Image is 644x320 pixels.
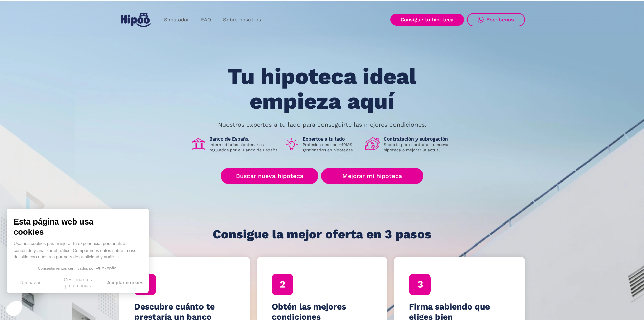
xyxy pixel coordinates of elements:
h1: Expertos a tu lado [303,136,360,142]
div: Escríbenos [486,17,514,23]
p: Intermediarios hipotecarios regulados por el Banco de España [209,142,279,153]
h1: Banco de España [209,136,279,142]
a: Simulador [158,13,195,26]
p: Nuestros expertos a tu lado para conseguirte las mejores condiciones. [218,122,426,127]
a: Escríbenos [467,13,525,26]
h1: Tu hipoteca ideal empieza aquí [194,64,450,113]
h1: Contratación y subrogación [384,136,453,142]
a: Buscar nueva hipoteca [221,168,318,184]
p: Profesionales con +40M€ gestionados en hipotecas [303,142,360,153]
a: Sobre nosotros [217,13,267,26]
a: Mejorar mi hipoteca [321,168,423,184]
p: Soporte para contratar tu nueva hipoteca o mejorar la actual [384,142,453,153]
a: Consigue tu hipoteca [390,14,464,26]
h1: Consigue la mejor oferta en 3 pasos [213,228,431,241]
a: home [119,10,152,30]
a: FAQ [195,13,217,26]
